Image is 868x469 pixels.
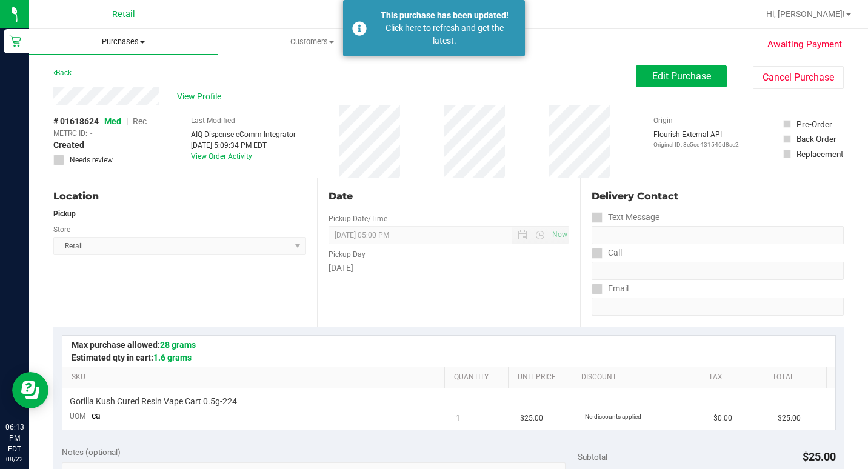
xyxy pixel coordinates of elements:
label: Pickup Date/Time [329,213,387,224]
span: $25.00 [520,413,543,424]
span: | [126,116,128,126]
div: Pre-Order [796,118,832,130]
div: Date [329,189,570,204]
a: Back [53,68,72,77]
span: Max purchase allowed: [72,340,196,350]
span: Med [104,116,121,126]
p: 06:13 PM EDT [5,422,24,454]
p: 08/22 [5,454,24,464]
span: 1.6 grams [153,353,192,362]
span: $25.00 [778,413,801,424]
div: Replacement [796,148,843,160]
span: $25.00 [803,450,836,463]
span: 1 [456,413,460,424]
a: Unit Price [518,373,567,382]
span: Gorilla Kush Cured Resin Vape Cart 0.5g-224 [70,396,237,407]
span: Purchases [29,36,218,47]
p: Original ID: 8e5cd431546d8ae2 [653,140,739,149]
inline-svg: Retail [9,35,21,47]
input: Format: (999) 999-9999 [592,226,844,244]
a: Total [772,373,821,382]
span: # 01618624 [53,115,99,128]
div: Flourish External API [653,129,739,149]
span: - [90,128,92,139]
label: Last Modified [191,115,235,126]
span: Customers [218,36,406,47]
label: Origin [653,115,673,126]
span: Hi, [PERSON_NAME]! [766,9,845,19]
span: Created [53,139,84,151]
span: 28 grams [160,340,196,350]
span: Rec [133,116,147,126]
span: Edit Purchase [652,70,711,82]
label: Text Message [592,208,659,226]
div: [DATE] [329,262,570,274]
div: Location [53,189,306,204]
label: Call [592,244,622,262]
strong: Pickup [53,210,76,218]
span: Retail [112,9,135,19]
div: [DATE] 5:09:34 PM EDT [191,140,296,151]
div: Click here to refresh and get the latest. [373,22,516,47]
button: Edit Purchase [636,65,727,87]
div: AIQ Dispense eComm Integrator [191,129,296,140]
label: Pickup Day [329,249,366,260]
iframe: Resource center [12,372,48,408]
span: Notes (optional) [62,447,121,457]
label: Email [592,280,629,298]
a: Tax [709,373,758,382]
span: Needs review [70,155,113,165]
span: Estimated qty in cart: [72,353,192,362]
span: $0.00 [713,413,732,424]
div: This purchase has been updated! [373,9,516,22]
div: Back Order [796,133,836,145]
a: SKU [72,373,439,382]
span: No discounts applied [585,413,641,420]
a: Quantity [454,373,503,382]
span: View Profile [177,90,225,103]
div: Delivery Contact [592,189,844,204]
a: Customers [218,29,406,55]
a: View Order Activity [191,152,252,161]
label: Store [53,224,70,235]
span: Awaiting Payment [767,38,842,52]
button: Cancel Purchase [753,66,844,89]
a: Purchases [29,29,218,55]
a: Discount [581,373,694,382]
span: Subtotal [578,452,607,462]
span: ea [92,411,101,421]
span: UOM [70,412,85,421]
span: METRC ID: [53,128,87,139]
input: Format: (999) 999-9999 [592,262,844,280]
